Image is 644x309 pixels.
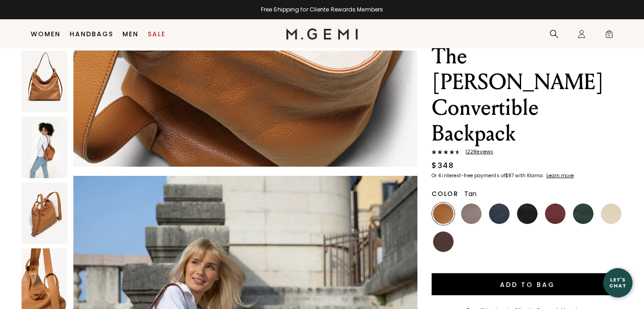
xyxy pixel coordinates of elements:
[545,173,574,179] a: Learn more
[286,28,358,39] img: M.Gemi
[489,203,510,224] img: Navy
[464,189,477,198] span: Tan
[432,273,623,295] button: Add to Bag
[433,203,454,224] img: Tan
[22,51,67,112] img: The Laura Convertible Backpack
[505,172,514,179] klarna-placement-style-amount: $87
[432,149,623,157] a: 122Reviews
[461,203,482,224] img: Warm Gray
[433,231,454,252] img: Chocolate
[22,117,67,178] img: The Laura Convertible Backpack
[546,172,574,179] klarna-placement-style-cta: Learn more
[70,30,113,38] a: Handbags
[603,277,633,288] div: Let's Chat
[122,30,139,38] a: Men
[148,30,166,38] a: Sale
[517,203,538,224] img: Black
[515,172,545,179] klarna-placement-style-body: with Klarna
[605,31,614,40] span: 0
[460,149,493,155] span: 122 Review s
[601,203,622,224] img: Ecru
[573,203,594,224] img: Dark Green
[432,190,459,197] h2: Color
[22,183,67,244] img: The Laura Convertible Backpack
[31,30,61,38] a: Women
[432,172,505,179] klarna-placement-style-body: Or 4 interest-free payments of
[432,160,454,171] div: $348
[545,203,566,224] img: Dark Burgundy
[432,44,623,146] h1: The [PERSON_NAME] Convertible Backpack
